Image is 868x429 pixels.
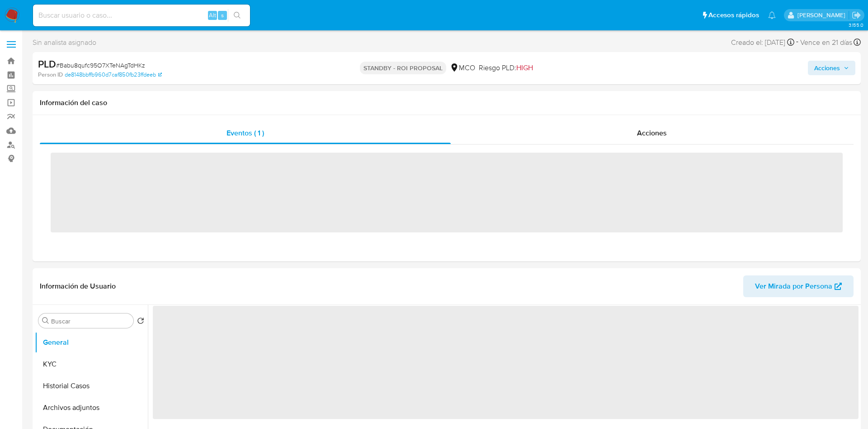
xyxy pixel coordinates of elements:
h1: Información de Usuario [40,282,116,291]
button: Acciones [808,61,855,75]
span: Acciones [637,128,667,138]
span: - [796,36,798,48]
button: Buscar [42,317,49,324]
span: s [221,11,224,19]
span: HIGH [516,63,533,73]
input: Buscar [51,317,130,325]
span: Acciones [814,61,840,75]
span: Accesos rápidos [708,10,759,20]
a: Salir [852,10,861,20]
span: ‌ [51,153,843,232]
a: Notificaciones [768,11,776,19]
span: # Babu8qufc95O7XTeNAgTdHKz [56,61,145,70]
button: search-icon [228,9,246,22]
input: Buscar usuario o caso... [33,10,250,21]
button: Ver Mirada por Persona [743,275,854,297]
span: Eventos ( 1 ) [226,128,264,138]
span: Sin analista asignado [33,38,96,48]
span: Vence en 21 días [800,38,852,48]
button: General [35,332,148,353]
span: Ver Mirada por Persona [755,275,832,297]
span: Riesgo PLD: [479,63,533,73]
span: ‌ [153,306,859,419]
button: Historial Casos [35,375,148,397]
h1: Información del caso [40,98,854,107]
button: KYC [35,353,148,375]
p: damian.rodriguez@mercadolibre.com [797,11,849,19]
p: STANDBY - ROI PROPOSAL [360,62,446,74]
span: Alt [209,11,216,19]
b: Person ID [38,71,63,79]
div: Creado el: [DATE] [731,36,794,48]
a: de8148bbffb960d7caf850fb23ffdeeb [65,71,162,79]
b: PLD [38,57,56,71]
button: Volver al orden por defecto [137,317,144,327]
button: Archivos adjuntos [35,397,148,419]
div: MCO [450,63,475,73]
